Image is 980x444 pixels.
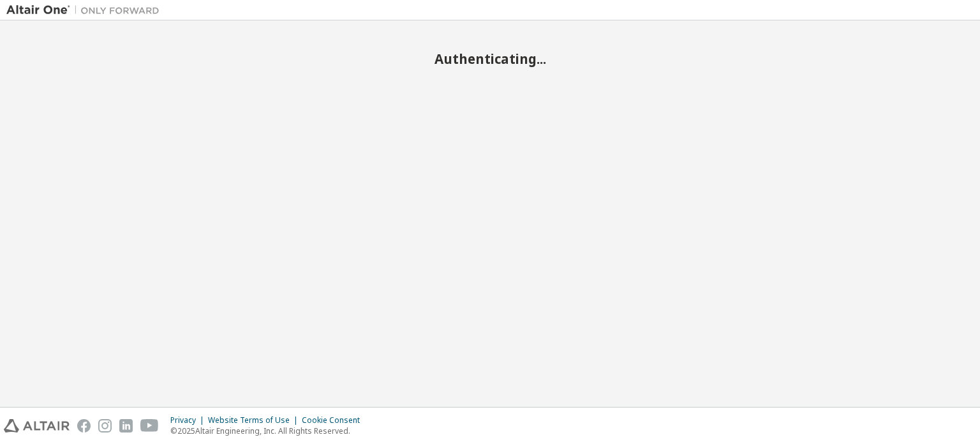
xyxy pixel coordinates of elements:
[77,419,91,433] img: facebook.svg
[4,419,70,433] img: altair_logo.svg
[6,50,974,67] h2: Authenticating...
[302,415,367,425] div: Cookie Consent
[208,415,302,425] div: Website Terms of Use
[170,415,208,425] div: Privacy
[140,419,159,433] img: youtube.svg
[98,419,112,433] img: instagram.svg
[6,4,166,17] img: Altair One
[119,419,133,433] img: linkedin.svg
[170,425,367,436] p: © 2025 Altair Engineering, Inc. All Rights Reserved.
